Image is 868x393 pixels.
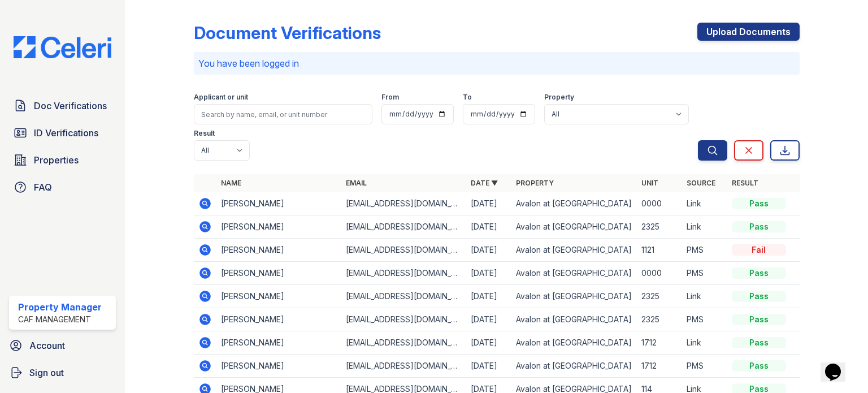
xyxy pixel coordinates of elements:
td: [DATE] [466,331,511,355]
td: [PERSON_NAME] [216,331,341,355]
span: Sign out [29,366,64,379]
td: 1712 [637,331,682,355]
div: Document Verifications [194,23,381,43]
td: PMS [682,308,727,331]
td: [PERSON_NAME] [216,285,341,308]
a: Properties [9,149,116,171]
td: 0000 [637,262,682,285]
td: Link [682,215,727,239]
div: Pass [732,314,786,325]
td: Avalon at [GEOGRAPHIC_DATA] [511,192,636,215]
div: Pass [732,221,786,232]
div: Pass [732,291,786,302]
td: [EMAIL_ADDRESS][DOMAIN_NAME] [341,192,466,215]
td: Avalon at [GEOGRAPHIC_DATA] [511,285,636,308]
td: [PERSON_NAME] [216,262,341,285]
td: [EMAIL_ADDRESS][DOMAIN_NAME] [341,308,466,331]
td: PMS [682,262,727,285]
td: [DATE] [466,308,511,331]
a: Doc Verifications [9,94,116,117]
a: ID Verifications [9,122,116,144]
a: Account [5,334,120,357]
div: Pass [732,267,786,279]
td: [DATE] [466,285,511,308]
td: 1121 [637,239,682,262]
td: Avalon at [GEOGRAPHIC_DATA] [511,239,636,262]
td: [EMAIL_ADDRESS][DOMAIN_NAME] [341,331,466,355]
td: 2325 [637,285,682,308]
a: Result [732,179,758,187]
div: Pass [732,198,786,209]
input: Search by name, email, or unit number [194,104,372,124]
span: Doc Verifications [34,99,107,113]
td: [DATE] [466,239,511,262]
div: CAF Management [18,314,102,325]
td: PMS [682,355,727,378]
td: [PERSON_NAME] [216,215,341,239]
td: Avalon at [GEOGRAPHIC_DATA] [511,215,636,239]
td: [DATE] [466,262,511,285]
label: Applicant or unit [194,93,248,102]
label: From [381,93,399,102]
a: Email [346,179,367,187]
a: Name [221,179,241,187]
td: [EMAIL_ADDRESS][DOMAIN_NAME] [341,285,466,308]
a: Property [516,179,554,187]
td: [PERSON_NAME] [216,192,341,215]
a: Unit [641,179,658,187]
td: Avalon at [GEOGRAPHIC_DATA] [511,355,636,378]
span: FAQ [34,180,52,194]
td: Avalon at [GEOGRAPHIC_DATA] [511,308,636,331]
td: [EMAIL_ADDRESS][DOMAIN_NAME] [341,262,466,285]
td: [EMAIL_ADDRESS][DOMAIN_NAME] [341,215,466,239]
td: 1712 [637,355,682,378]
span: Properties [34,153,79,167]
td: [EMAIL_ADDRESS][DOMAIN_NAME] [341,239,466,262]
td: Link [682,285,727,308]
div: Property Manager [18,300,102,314]
a: Upload Documents [697,23,800,41]
td: [DATE] [466,192,511,215]
td: 2325 [637,215,682,239]
td: Link [682,331,727,355]
iframe: chat widget [821,348,857,382]
td: [PERSON_NAME] [216,355,341,378]
td: [EMAIL_ADDRESS][DOMAIN_NAME] [341,355,466,378]
label: Property [544,93,574,102]
td: 0000 [637,192,682,215]
p: You have been logged in [198,57,795,70]
td: [DATE] [466,355,511,378]
td: [PERSON_NAME] [216,239,341,262]
label: To [463,93,472,102]
td: PMS [682,239,727,262]
a: FAQ [9,176,116,198]
a: Source [687,179,715,187]
span: Account [29,339,65,352]
td: Avalon at [GEOGRAPHIC_DATA] [511,262,636,285]
td: Avalon at [GEOGRAPHIC_DATA] [511,331,636,355]
a: Date ▼ [471,179,498,187]
a: Sign out [5,361,120,384]
div: Pass [732,360,786,372]
div: Pass [732,337,786,348]
label: Result [194,129,215,138]
td: 2325 [637,308,682,331]
td: [PERSON_NAME] [216,308,341,331]
td: Link [682,192,727,215]
td: [DATE] [466,215,511,239]
span: ID Verifications [34,126,98,140]
div: Fail [732,244,786,256]
img: CE_Logo_Blue-a8612792a0a2168367f1c8372b55b34899dd931a85d93a1a3d3e32e68fde9ad4.png [5,36,120,58]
